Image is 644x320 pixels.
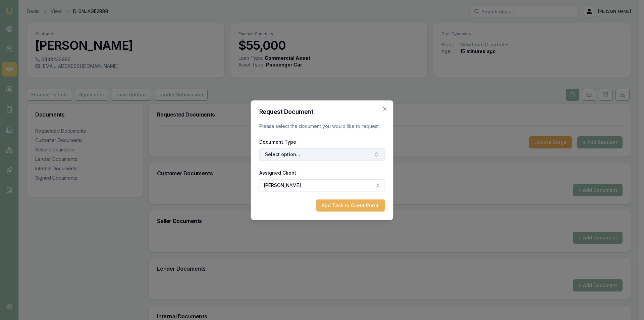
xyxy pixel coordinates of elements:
[259,148,385,161] button: Select option...
[259,170,296,176] label: Assigned Client
[259,109,385,115] h2: Request Document
[259,123,385,130] p: Please select the document you would like to request.
[316,199,385,212] button: Add Task to Client Portal
[259,139,296,145] label: Document Type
